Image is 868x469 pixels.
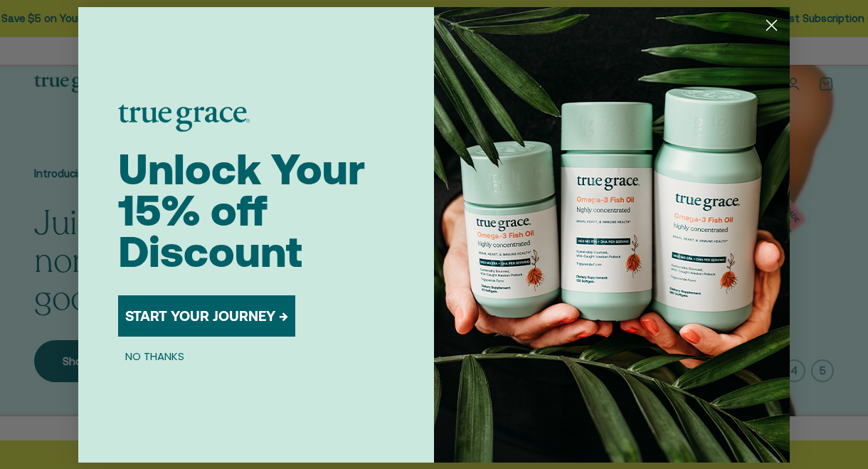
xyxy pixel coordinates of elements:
[118,105,250,132] img: logo placeholder
[759,13,784,38] button: Close dialog
[118,144,365,276] span: Unlock Your 15% off Discount
[118,295,295,337] button: START YOUR JOURNEY →
[434,7,790,463] img: 098727d5-50f8-4f9b-9554-844bb8da1403.jpeg
[118,348,191,365] button: NO THANKS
